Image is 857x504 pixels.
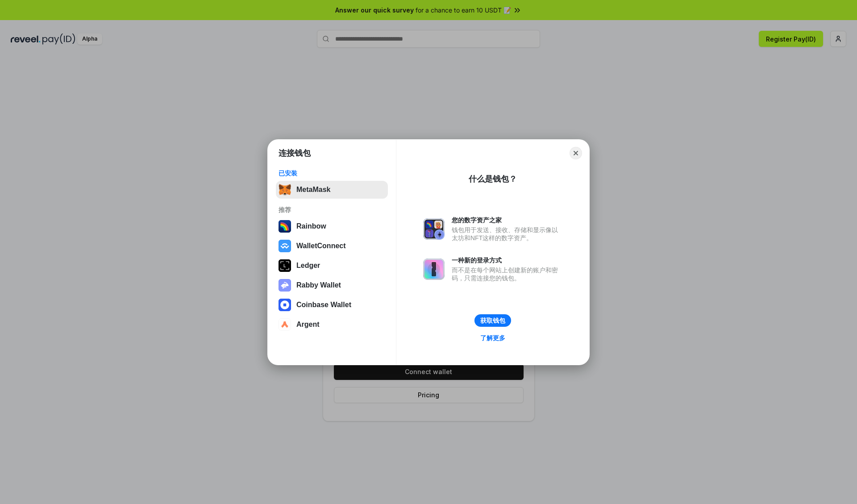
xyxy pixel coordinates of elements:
[276,237,388,255] button: WalletConnect
[452,256,562,264] div: 一种新的登录方式
[276,181,388,199] button: MetaMask
[296,321,320,329] div: Argent
[279,299,291,311] img: svg+xml,%3Csvg%20width%3D%2228%22%20height%3D%2228%22%20viewBox%3D%220%200%2028%2028%22%20fill%3D...
[276,257,388,275] button: Ledger
[480,334,505,342] div: 了解更多
[296,301,351,309] div: Coinbase Wallet
[279,169,385,177] div: 已安装
[279,220,291,233] img: svg+xml,%3Csvg%20width%3D%22120%22%20height%3D%22120%22%20viewBox%3D%220%200%20120%20120%22%20fil...
[279,148,311,158] h1: 连接钱包
[480,317,505,325] div: 获取钱包
[296,262,320,270] div: Ledger
[475,332,511,344] a: 了解更多
[276,217,388,235] button: Rainbow
[279,259,291,272] img: svg+xml,%3Csvg%20xmlns%3D%22http%3A%2F%2Fwww.w3.org%2F2000%2Fsvg%22%20width%3D%2228%22%20height%3...
[279,240,291,252] img: svg+xml,%3Csvg%20width%3D%2228%22%20height%3D%2228%22%20viewBox%3D%220%200%2028%2028%22%20fill%3D...
[296,222,326,230] div: Rainbow
[452,266,562,282] div: 而不是在每个网站上创建新的账户和密码，只需连接您的钱包。
[279,206,385,214] div: 推荐
[279,318,291,331] img: svg+xml,%3Csvg%20width%3D%2228%22%20height%3D%2228%22%20viewBox%3D%220%200%2028%2028%22%20fill%3D...
[296,186,330,194] div: MetaMask
[474,314,511,327] button: 获取钱包
[279,183,291,196] img: svg+xml,%3Csvg%20fill%3D%22none%22%20height%3D%2233%22%20viewBox%3D%220%200%2035%2033%22%20width%...
[452,216,562,224] div: 您的数字资产之家
[296,281,341,289] div: Rabby Wallet
[296,242,346,250] div: WalletConnect
[276,316,388,333] button: Argent
[276,276,388,294] button: Rabby Wallet
[469,174,517,184] div: 什么是钱包？
[423,218,445,240] img: svg+xml,%3Csvg%20xmlns%3D%22http%3A%2F%2Fwww.w3.org%2F2000%2Fsvg%22%20fill%3D%22none%22%20viewBox...
[452,226,562,242] div: 钱包用于发送、接收、存储和显示像以太坊和NFT这样的数字资产。
[279,279,291,292] img: svg+xml,%3Csvg%20xmlns%3D%22http%3A%2F%2Fwww.w3.org%2F2000%2Fsvg%22%20fill%3D%22none%22%20viewBox...
[570,147,582,159] button: Close
[276,296,388,314] button: Coinbase Wallet
[423,258,445,280] img: svg+xml,%3Csvg%20xmlns%3D%22http%3A%2F%2Fwww.w3.org%2F2000%2Fsvg%22%20fill%3D%22none%22%20viewBox...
